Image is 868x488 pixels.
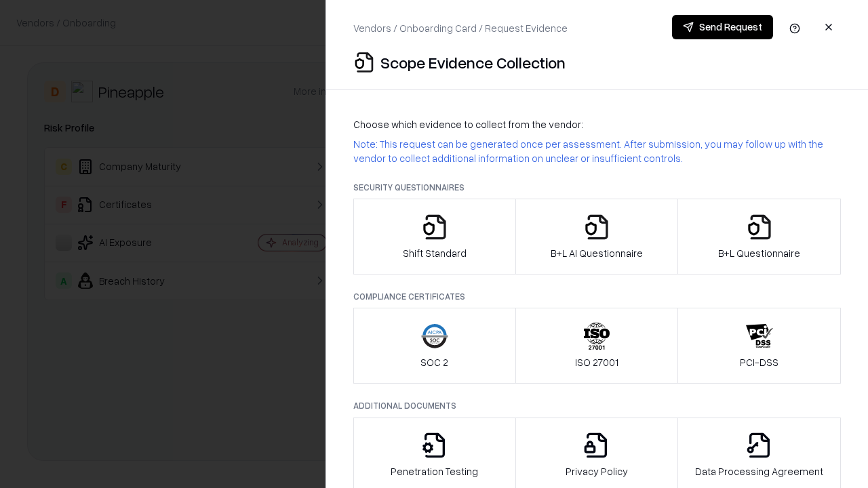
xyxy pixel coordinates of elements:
p: Shift Standard [403,246,467,260]
button: Shift Standard [353,199,516,274]
p: Security Questionnaires [353,182,841,193]
p: Compliance Certificates [353,291,841,302]
p: Privacy Policy [566,464,628,479]
button: B+L AI Questionnaire [515,199,679,274]
p: Vendors / Onboarding Card / Request Evidence [353,21,568,35]
button: PCI-DSS [677,308,841,384]
p: Choose which evidence to collect from the vendor: [353,117,841,131]
p: SOC 2 [420,355,448,369]
button: SOC 2 [353,308,516,384]
p: Scope Evidence Collection [380,52,566,73]
p: B+L Questionnaire [718,246,800,260]
button: B+L Questionnaire [677,199,841,274]
p: Note: This request can be generated once per assessment. After submission, you may follow up with... [353,137,841,165]
button: Send Request [672,15,773,39]
button: ISO 27001 [515,308,679,384]
p: ISO 27001 [575,355,618,369]
p: Additional Documents [353,400,841,411]
p: Data Processing Agreement [695,464,823,479]
p: B+L AI Questionnaire [551,246,643,260]
p: Penetration Testing [391,464,478,479]
p: PCI-DSS [740,355,778,369]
